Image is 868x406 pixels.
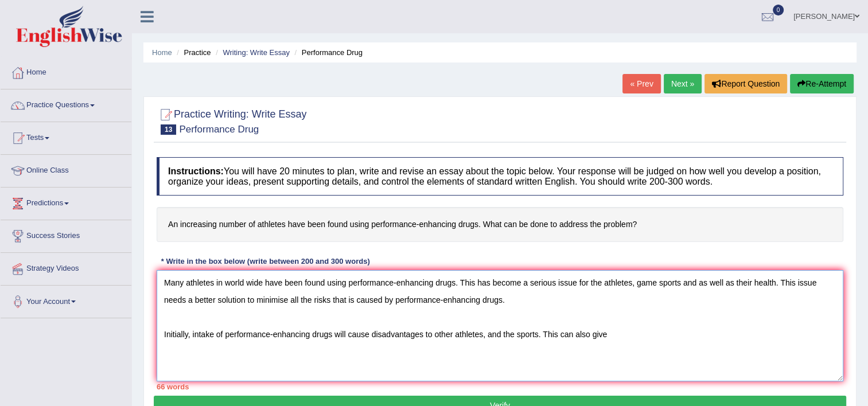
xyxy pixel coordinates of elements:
div: * Write in the box below (write between 200 and 300 words) [157,256,374,267]
small: Performance Drug [179,124,259,135]
div: 66 words [157,381,843,392]
h4: An increasing number of athletes have been found using performance-enhancing drugs. What can be d... [157,207,843,242]
a: Tests [1,122,131,151]
button: Report Question [704,74,787,93]
a: Next » [664,74,702,93]
a: Strategy Videos [1,253,131,282]
a: Predictions [1,188,131,216]
span: 0 [773,5,784,15]
a: Home [152,48,172,57]
a: Online Class [1,155,131,184]
a: Home [1,57,131,85]
h4: You will have 20 minutes to plan, write and revise an essay about the topic below. Your response ... [157,157,843,196]
li: Performance Drug [292,47,363,58]
a: « Prev [622,74,660,93]
a: Practice Questions [1,89,131,118]
button: Re-Attempt [790,74,854,93]
a: Success Stories [1,220,131,249]
a: Writing: Write Essay [223,48,290,57]
li: Practice [174,47,211,58]
h2: Practice Writing: Write Essay [157,106,306,135]
span: 13 [161,124,176,135]
a: Your Account [1,286,131,314]
b: Instructions: [168,166,224,176]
